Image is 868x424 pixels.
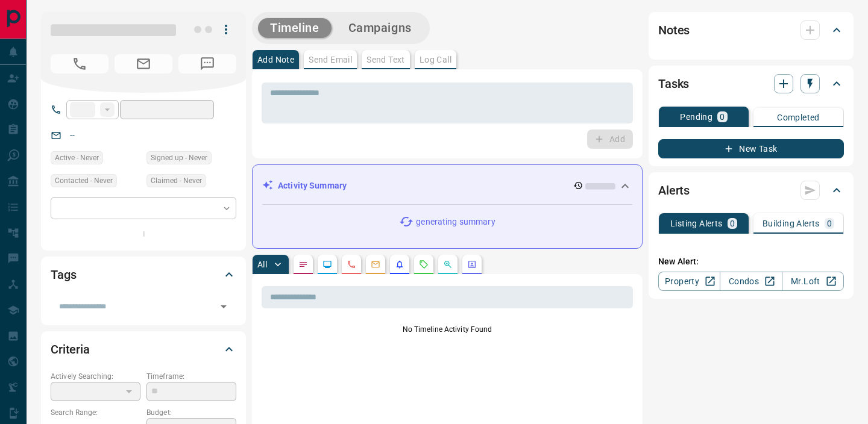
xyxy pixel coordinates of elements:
h2: Notes [658,20,690,40]
span: No Email [115,54,172,73]
h2: Tasks [658,74,689,93]
p: Actively Searching: [51,371,140,382]
svg: Notes [298,260,308,269]
button: New Task [658,139,844,158]
svg: Listing Alerts [395,260,404,269]
span: No Number [178,54,236,73]
div: Notes [658,16,844,45]
button: Open [215,298,232,315]
p: Budget: [146,407,236,418]
div: Alerts [658,176,844,205]
svg: Emails [371,260,380,269]
span: No Number [51,54,108,73]
span: Active - Never [55,152,99,164]
p: Add Note [257,55,294,64]
svg: Opportunities [443,260,453,269]
p: Completed [777,113,820,122]
h2: Criteria [51,340,90,359]
p: All [257,260,267,269]
p: 0 [730,219,735,228]
div: Activity Summary [262,175,632,197]
div: Tasks [658,69,844,98]
p: 0 [720,113,725,121]
p: Pending [680,113,712,121]
svg: Lead Browsing Activity [322,260,332,269]
p: Timeframe: [146,371,236,382]
p: Search Range: [51,407,140,418]
p: Activity Summary [278,179,347,192]
a: Property [658,272,720,291]
a: Mr.Loft [782,272,844,291]
svg: Calls [347,260,356,269]
span: Contacted - Never [55,175,113,187]
a: Condos [720,272,782,291]
div: Tags [51,260,236,289]
p: Building Alerts [763,219,820,228]
p: No Timeline Activity Found [262,324,633,335]
div: Criteria [51,335,236,364]
p: Listing Alerts [670,219,723,228]
h2: Tags [51,265,76,284]
a: -- [70,130,75,140]
span: Signed up - Never [151,152,207,164]
h2: Alerts [658,181,690,200]
p: New Alert: [658,255,844,268]
button: Campaigns [336,18,424,38]
p: generating summary [416,216,495,228]
svg: Agent Actions [467,260,477,269]
p: 0 [827,219,832,228]
svg: Requests [419,260,429,269]
button: Timeline [258,18,332,38]
span: Claimed - Never [151,175,202,187]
